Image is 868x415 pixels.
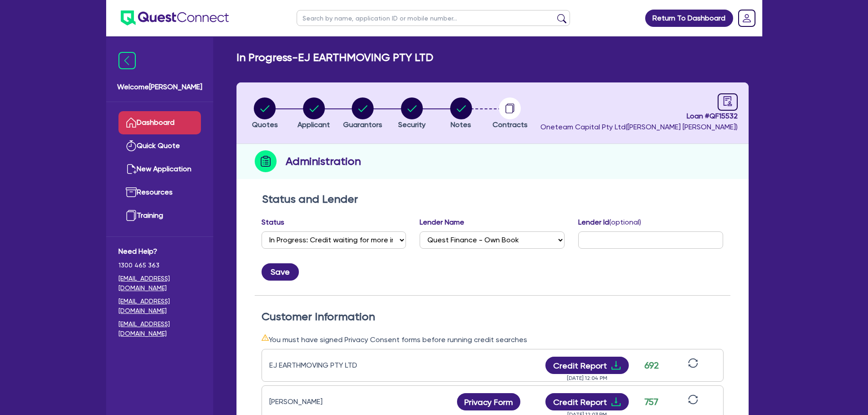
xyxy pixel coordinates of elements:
[118,204,201,227] a: Training
[118,261,201,270] span: 1300 465 363
[685,394,701,410] button: sync
[126,187,137,198] img: resources
[609,218,641,226] span: (optional)
[297,10,570,26] input: Search by name, application ID or mobile number...
[640,359,663,372] div: 692
[117,82,202,92] span: Welcome [PERSON_NAME]
[685,358,701,374] button: sync
[545,393,629,410] button: Credit Reportdownload
[611,360,621,371] span: download
[578,217,641,228] label: Lender Id
[262,263,299,281] button: Save
[262,310,724,323] h2: Customer Information
[450,97,473,131] button: Notes
[262,334,724,345] div: You must have signed Privacy Consent forms before running credit searches
[118,134,201,158] a: Quick Quote
[286,153,361,169] h2: Administration
[540,123,738,131] span: Oneteam Capital Pty Ltd ( [PERSON_NAME] [PERSON_NAME] )
[262,217,284,228] label: Status
[118,274,201,293] a: [EMAIL_ADDRESS][DOMAIN_NAME]
[398,120,426,129] span: Security
[451,120,471,129] span: Notes
[420,217,464,228] label: Lender Name
[493,120,528,129] span: Contracts
[262,193,723,206] h2: Status and Lender
[735,6,759,30] a: Dropdown toggle
[457,393,521,410] button: Privacy Form
[126,210,137,221] img: training
[545,357,629,374] button: Credit Reportdownload
[645,10,733,27] a: Return To Dashboard
[298,120,330,129] span: Applicant
[252,120,278,129] span: Quotes
[126,164,137,174] img: new-application
[118,319,201,338] a: [EMAIL_ADDRESS][DOMAIN_NAME]
[126,140,137,151] img: quick-quote
[688,358,698,368] span: sync
[611,396,621,407] span: download
[118,297,201,316] a: [EMAIL_ADDRESS][DOMAIN_NAME]
[343,120,382,129] span: Guarantors
[723,96,733,106] span: audit
[118,181,201,204] a: Resources
[255,150,277,172] img: step-icon
[398,97,426,131] button: Security
[492,97,528,131] button: Contracts
[688,395,698,405] span: sync
[297,97,330,131] button: Applicant
[343,97,383,131] button: Guarantors
[540,111,738,122] span: Loan # QF15532
[269,360,383,371] div: EJ EARTHMOVING PTY LTD
[269,396,383,407] div: [PERSON_NAME]
[236,51,433,64] h2: In Progress - EJ EARTHMOVING PTY LTD
[118,246,201,257] span: Need Help?
[121,10,229,26] img: quest-connect-logo-blue
[118,111,201,134] a: Dashboard
[118,52,136,69] img: icon-menu-close
[640,395,663,409] div: 757
[252,97,278,131] button: Quotes
[262,334,269,341] span: warning
[118,158,201,181] a: New Application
